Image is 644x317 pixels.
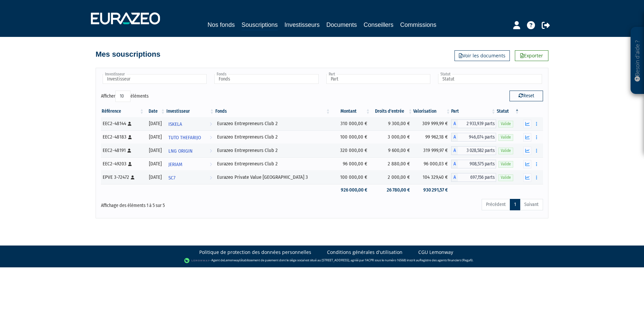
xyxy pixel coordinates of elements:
[103,147,142,154] div: EEC2-48191
[413,117,451,130] td: 309 999,99 €
[166,117,215,130] a: ISKELA
[168,131,201,144] span: TUTO THEFARIJO
[210,158,212,171] i: Voir l'investisseur
[371,157,413,171] td: 2 880,00 €
[451,119,458,128] span: A
[413,157,451,171] td: 96 000,03 €
[210,172,212,184] i: Voir l'investisseur
[498,174,513,181] span: Valide
[458,133,496,142] span: 946,074 parts
[103,134,142,141] div: EEC2-48183
[128,122,131,126] i: [Français] Personne physique
[91,12,160,24] img: 1732889491-logotype_eurazeo_blanc_rvb.png
[510,199,520,210] a: 1
[128,162,132,166] i: [Français] Personne physique
[103,120,142,127] div: EEC2-48144
[147,147,163,154] div: [DATE]
[168,158,182,171] span: JERIAM
[413,144,451,157] td: 319 999,97 €
[101,91,149,102] label: Afficher éléments
[451,160,496,168] div: A - Eurazeo Entrepreneurs Club 2
[166,130,215,144] a: TUTO THEFARIJO
[166,144,215,157] a: LNG ORIGIN
[210,118,212,130] i: Voir l'investisseur
[168,172,175,184] span: SC7
[7,257,637,264] div: - Agent de (établissement de paiement dont le siège social est situé au [STREET_ADDRESS], agréé p...
[331,184,371,196] td: 926 000,00 €
[147,174,163,181] div: [DATE]
[103,160,142,167] div: EEC2-49203
[413,106,451,117] th: Valorisation: activer pour trier la colonne par ordre croissant
[217,147,328,154] div: Eurazeo Entrepreneurs Club 2
[217,160,328,167] div: Eurazeo Entrepreneurs Club 2
[634,31,641,91] p: Besoin d'aide ?
[498,134,513,141] span: Valide
[284,20,320,30] a: Investisseurs
[458,146,496,155] span: 3 028,582 parts
[418,249,453,256] a: CGU Lemonway
[168,118,182,130] span: ISKELA
[96,50,160,58] h4: Mes souscriptions
[451,133,458,142] span: A
[127,149,131,153] i: [Français] Personne physique
[217,174,328,181] div: Eurazeo Private Value [GEOGRAPHIC_DATA] 3
[128,135,132,139] i: [Français] Personne physique
[168,145,193,157] span: LNG ORIGIN
[331,171,371,184] td: 100 000,00 €
[451,146,496,155] div: A - Eurazeo Entrepreneurs Club 2
[458,160,496,168] span: 908,575 parts
[331,144,371,157] td: 320 000,00 €
[103,174,142,181] div: EPVE 3-72472
[400,20,436,30] a: Commissions
[509,91,543,101] button: Reset
[498,121,513,127] span: Valide
[364,20,393,30] a: Conseillers
[184,257,210,264] img: logo-lemonway.png
[326,20,357,30] a: Documents
[458,173,496,182] span: 697,156 parts
[413,171,451,184] td: 104 329,40 €
[199,249,311,256] a: Politique de protection des données personnelles
[131,175,135,179] i: [Français] Personne physique
[215,106,331,117] th: Fonds: activer pour trier la colonne par ordre croissant
[101,106,145,117] th: Référence : activer pour trier la colonne par ordre croissant
[371,106,413,117] th: Droits d'entrée: activer pour trier la colonne par ordre croissant
[331,130,371,144] td: 100 000,00 €
[217,134,328,141] div: Eurazeo Entrepreneurs Club 2
[331,106,371,117] th: Montant: activer pour trier la colonne par ordre croissant
[166,157,215,171] a: JERIAM
[210,131,212,144] i: Voir l'investisseur
[147,160,163,167] div: [DATE]
[241,20,278,31] a: Souscriptions
[147,134,163,141] div: [DATE]
[371,184,413,196] td: 26 780,00 €
[420,258,473,262] a: Registre des agents financiers (Regafi)
[496,106,520,117] th: Statut : activer pour trier la colonne par ordre d&eacute;croissant
[166,106,215,117] th: Investisseur: activer pour trier la colonne par ordre croissant
[331,117,371,130] td: 310 000,00 €
[454,50,510,61] a: Voir les documents
[515,50,548,61] a: Exporter
[451,146,458,155] span: A
[498,161,513,167] span: Valide
[224,258,239,262] a: Lemonway
[331,157,371,171] td: 96 000,00 €
[210,145,212,157] i: Voir l'investisseur
[451,173,458,182] span: A
[371,130,413,144] td: 3 000,00 €
[371,117,413,130] td: 9 300,00 €
[451,173,496,182] div: A - Eurazeo Private Value Europe 3
[413,184,451,196] td: 930 291,57 €
[451,106,496,117] th: Part: activer pour trier la colonne par ordre croissant
[371,171,413,184] td: 2 000,00 €
[498,148,513,154] span: Valide
[145,106,166,117] th: Date: activer pour trier la colonne par ordre croissant
[327,249,402,256] a: Conditions générales d'utilisation
[371,144,413,157] td: 9 600,00 €
[451,160,458,168] span: A
[101,198,279,209] div: Affichage des éléments 1 à 5 sur 5
[147,120,163,127] div: [DATE]
[413,130,451,144] td: 99 962,18 €
[451,119,496,128] div: A - Eurazeo Entrepreneurs Club 2
[458,119,496,128] span: 2 933,939 parts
